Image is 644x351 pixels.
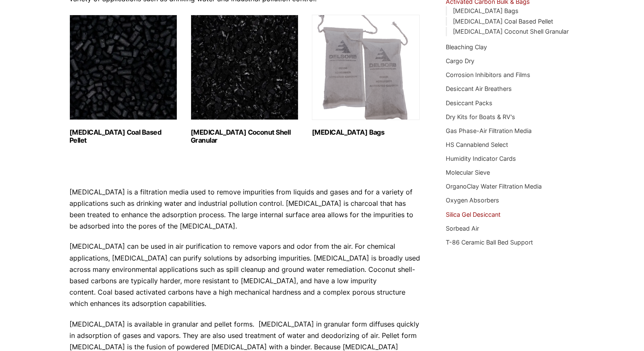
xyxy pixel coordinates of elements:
a: Cargo Dry [446,57,474,64]
a: [MEDICAL_DATA] Bags [453,7,519,14]
a: Corrosion Inhibitors and Films [446,71,530,78]
a: [MEDICAL_DATA] Coconut Shell Granular [453,28,569,35]
a: Desiccant Air Breathers [446,85,512,92]
h2: [MEDICAL_DATA] Coconut Shell Granular [191,128,298,144]
a: Bleaching Clay [446,43,487,51]
a: Molecular Sieve [446,169,490,176]
a: Visit product category Activated Carbon Coal Based Pellet [69,15,177,144]
a: Gas Phase-Air Filtration Media [446,127,532,134]
a: T-86 Ceramic Ball Bed Support [446,239,533,246]
a: HS Cannablend Select [446,141,508,148]
p: [MEDICAL_DATA] is a filtration media used to remove impurities from liquids and gases and for a v... [69,186,420,232]
h2: [MEDICAL_DATA] Bags [312,128,420,136]
a: Dry Kits for Boats & RV's [446,113,515,120]
a: Visit product category Activated Carbon Bags [312,15,420,136]
img: Activated Carbon Bags [312,15,420,120]
a: OrganoClay Water Filtration Media [446,183,542,190]
p: [MEDICAL_DATA] can be used in air purification to remove vapors and odor from the air. For chemic... [69,241,420,309]
a: Oxygen Absorbers [446,197,499,204]
a: [MEDICAL_DATA] Coal Based Pellet [453,18,553,25]
a: Humidity Indicator Cards [446,155,516,162]
img: Activated Carbon Coal Based Pellet [69,15,177,120]
a: Silica Gel Desiccant [446,211,500,218]
a: Sorbead Air [446,225,479,232]
a: Desiccant Packs [446,99,492,106]
img: Activated Carbon Coconut Shell Granular [191,15,298,120]
a: Visit product category Activated Carbon Coconut Shell Granular [191,15,298,144]
h2: [MEDICAL_DATA] Coal Based Pellet [69,128,177,144]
